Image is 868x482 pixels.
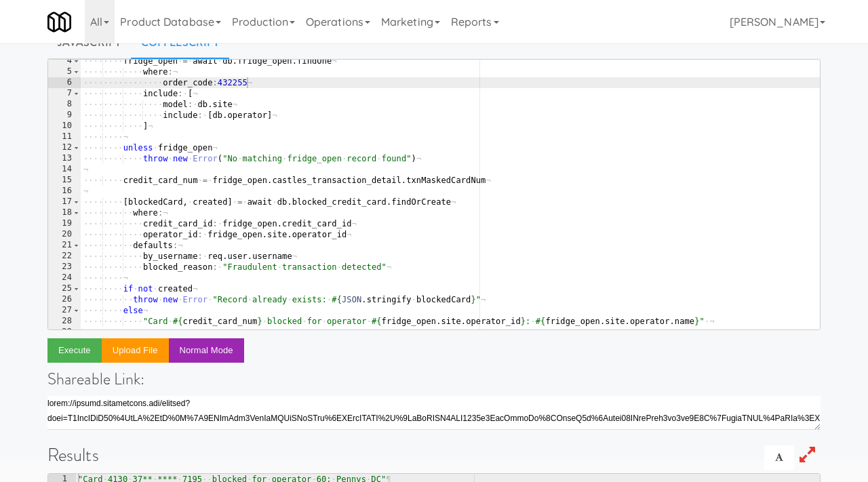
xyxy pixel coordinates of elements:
[48,316,81,327] div: 28
[48,207,81,218] div: 18
[48,186,81,197] div: 16
[169,338,244,363] button: Normal Mode
[48,88,81,99] div: 7
[47,10,71,34] img: Micromart
[47,338,102,363] button: Execute
[48,142,81,153] div: 12
[48,273,81,283] div: 24
[48,175,81,186] div: 15
[48,99,81,110] div: 8
[48,132,81,142] div: 11
[48,56,81,66] div: 4
[48,110,81,121] div: 9
[48,262,81,273] div: 23
[48,197,81,207] div: 17
[48,251,81,262] div: 22
[48,294,81,305] div: 26
[48,218,81,229] div: 19
[47,396,821,430] textarea: lorem://ipsumd.sitametcons.adi/elitsed?doei=T6IncIDiD62utl1ET8DOLO5maGn9A3Eni1AdmIniMvEnia6q%8NOS...
[48,66,81,77] div: 5
[102,338,169,363] button: Upload file
[47,370,821,388] h4: Shareable Link:
[48,164,81,175] div: 14
[48,305,81,316] div: 27
[48,121,81,132] div: 10
[47,445,821,465] h1: Results
[48,77,81,88] div: 6
[48,229,81,240] div: 20
[48,327,81,338] div: 29
[48,283,81,294] div: 25
[48,240,81,251] div: 21
[48,153,81,164] div: 13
